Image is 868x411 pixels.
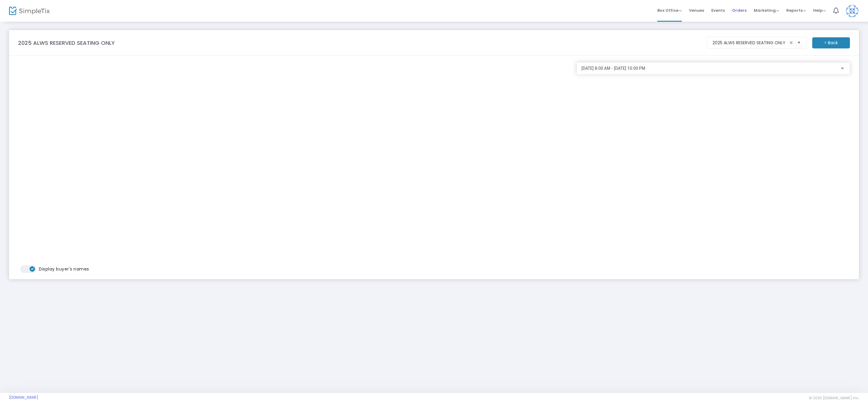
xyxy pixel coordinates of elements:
m-button: < Back [812,37,850,48]
iframe: seating chart [18,62,571,266]
span: ON [31,267,34,270]
input: Select an event [712,40,788,46]
m-panel-title: 2025 ALWS RESERVED SEATING ONLY [18,39,115,47]
span: Venues [689,3,704,18]
span: Reports [786,8,806,13]
span: clear [788,39,795,46]
span: Help [813,8,826,13]
span: Orders [732,3,747,18]
span: Events [711,3,725,18]
span: © 2025 [DOMAIN_NAME] Inc. [809,396,859,400]
a: [DOMAIN_NAME] [9,395,38,400]
span: Box Office [657,8,682,13]
button: Select [795,37,803,49]
span: Display buyer's names [39,266,89,272]
span: [DATE] 8:00 AM - [DATE] 10:00 PM [581,66,645,71]
span: Marketing [754,8,779,13]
